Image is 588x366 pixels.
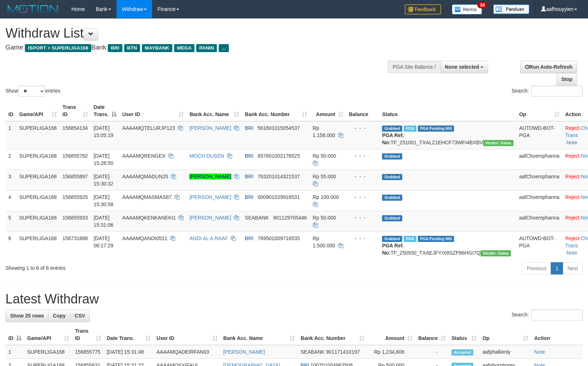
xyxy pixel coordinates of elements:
[310,101,346,121] th: Amount: activate to sort column ascending
[257,153,300,159] span: Copy 657601002176525 to clipboard
[367,345,415,359] td: Rp 1,234,606
[5,86,60,97] label: Show entries
[63,215,88,221] span: 156855933
[48,310,70,322] a: Copy
[477,2,487,8] span: 34
[10,313,44,319] span: Show 25 rows
[122,153,165,159] span: AAAAMQRENGEX
[257,174,300,179] span: Copy 763201014321537 to clipboard
[382,195,402,201] span: Grabbed
[479,345,531,359] td: aafphalkimly
[522,262,551,274] a: Previous
[313,125,335,138] span: Rp 1.158.000
[349,124,377,132] div: - - -
[451,349,473,356] span: Accepted
[382,125,402,132] span: Grabbed
[5,231,16,259] td: 6
[245,125,253,131] span: BRI
[415,345,449,359] td: -
[5,324,24,345] th: ID: activate to sort column descending
[349,173,377,180] div: - - -
[418,236,454,242] span: PGA Pending
[313,194,339,200] span: Rp 100.000
[94,125,114,138] span: [DATE] 15:05:19
[104,345,154,359] td: [DATE] 15:31:48
[404,236,416,242] span: Marked by aafromsomean
[16,101,60,121] th: Game/API: activate to sort column ascending
[531,310,583,320] input: Search:
[189,174,231,179] a: [PERSON_NAME]
[440,61,488,73] button: None selected
[567,250,577,256] a: Note
[349,235,377,242] div: - - -
[60,101,91,121] th: Trans ID: activate to sort column ascending
[16,211,60,231] td: SUPERLIGA168
[154,345,220,359] td: AAAAMQADEIRFAN03
[565,153,580,159] a: Reject
[415,324,449,345] th: Balance: activate to sort column ascending
[516,170,562,190] td: aafChoemphanna
[516,231,562,259] td: AUTOWD-BOT-PGA
[5,190,16,211] td: 4
[72,345,104,359] td: 156855775
[124,44,140,52] span: BTN
[565,125,580,131] a: Reject
[382,243,404,256] b: PGA Ref. No:
[72,324,104,345] th: Trans ID: activate to sort column ascending
[565,174,580,179] a: Reject
[63,174,88,179] span: 156855897
[94,235,114,248] span: [DATE] 06:17:29
[242,101,310,121] th: Bank Acc. Number: activate to sort column ascending
[512,310,583,320] label: Search:
[25,44,91,52] span: ISPORT > SUPERLIGA168
[405,4,441,14] img: Feedback.jpg
[91,101,119,121] th: Date Trans.: activate to sort column descending
[16,170,60,190] td: SUPERLIGA168
[189,153,224,159] a: MOCH DUSEN
[379,101,516,121] th: Status
[388,61,440,73] div: PGA Site Balance /
[349,214,377,221] div: - - -
[63,194,88,200] span: 156855925
[367,324,415,345] th: Amount: activate to sort column ascending
[551,262,563,274] a: 1
[245,215,269,221] span: SEABANK
[189,194,231,200] a: [PERSON_NAME]
[24,324,72,345] th: Game/API: activate to sort column ascending
[245,235,253,241] span: BRI
[16,231,60,259] td: SUPERLIGA168
[122,235,168,241] span: AAAAMQANDI0511
[94,174,114,187] span: [DATE] 15:30:32
[516,149,562,170] td: aafChoemphanna
[480,250,511,256] span: Vendor URL: https://trx31.1velocity.biz
[257,194,300,200] span: Copy 000901029916531 to clipboard
[382,236,402,242] span: Grabbed
[5,121,16,149] td: 1
[70,310,90,322] a: CSV
[257,235,300,241] span: Copy 769501009716535 to clipboard
[516,211,562,231] td: aafChoemphanna
[301,349,324,355] span: SEABANK
[94,215,114,228] span: [DATE] 15:31:06
[5,26,385,41] h1: Withdraw List
[516,190,562,211] td: aafChoemphanna
[5,44,385,51] h4: Game: Bank:
[445,64,479,70] span: None selected
[273,215,307,221] span: Copy 901129705446 to clipboard
[189,125,231,131] a: [PERSON_NAME]
[534,349,545,355] a: Note
[452,4,482,14] img: Button%20Memo.svg
[382,174,402,180] span: Grabbed
[531,86,583,97] input: Search:
[245,153,253,159] span: BRI
[94,194,114,207] span: [DATE] 15:30:58
[382,132,404,145] b: PGA Ref. No:
[16,149,60,170] td: SUPERLIGA168
[245,174,253,179] span: BRI
[418,125,454,132] span: PGA Pending
[122,125,175,131] span: AAAAMQTELURJP123
[122,174,168,179] span: AAAAMQMADUN25
[189,235,228,241] a: ANDI AL A RAAF
[5,261,240,272] div: Showing 1 to 6 of 6 entries
[122,194,172,200] span: AAAAMQMASMAS87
